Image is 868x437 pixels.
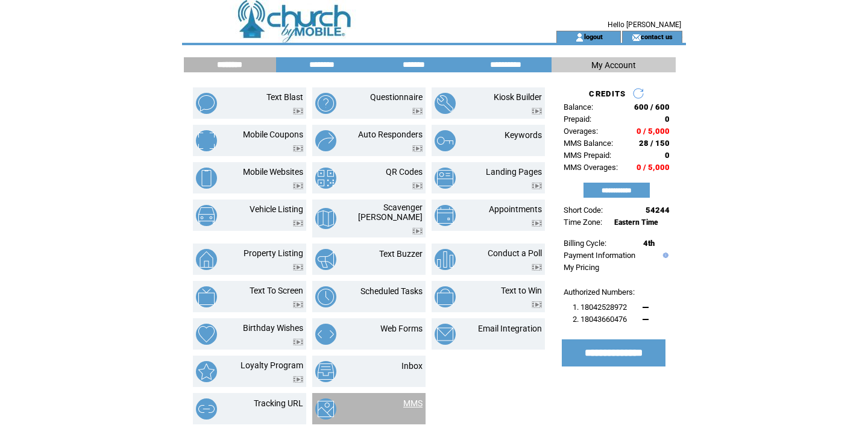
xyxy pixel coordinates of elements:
[243,167,303,177] a: Mobile Websites
[243,130,303,139] a: Mobile Coupons
[564,263,599,272] a: My Pricing
[379,249,423,259] a: Text Buzzer
[564,239,606,248] span: Billing Cycle:
[591,60,636,70] span: My Account
[435,249,456,270] img: conduct-a-poll.png
[501,286,542,295] a: Text to Win
[486,167,542,177] a: Landing Pages
[584,33,603,40] a: logout
[564,163,618,172] span: MMS Overages:
[532,301,542,308] img: video.png
[435,130,456,151] img: keywords.png
[564,115,591,124] span: Prepaid:
[489,204,542,214] a: Appointments
[196,361,217,382] img: loyalty-program.png
[293,108,303,115] img: video.png
[573,303,627,312] span: 1. 18042528972
[634,102,670,112] span: 600 / 600
[315,324,336,345] img: web-forms.png
[196,324,217,345] img: birthday-wishes.png
[370,92,423,102] a: Questionnaire
[196,398,217,420] img: tracking-url.png
[315,361,336,382] img: inbox.png
[435,205,456,226] img: appointments.png
[435,168,456,189] img: landing-pages.png
[641,33,673,40] a: contact us
[564,288,635,297] span: Authorized Numbers:
[360,286,423,296] a: Scheduled Tasks
[196,93,217,114] img: text-blast.png
[315,208,336,229] img: scavenger-hunt.png
[315,249,336,270] img: text-buzzer.png
[532,183,542,189] img: video.png
[315,93,336,114] img: questionnaire.png
[358,203,423,222] a: Scavenger [PERSON_NAME]
[293,183,303,189] img: video.png
[293,145,303,152] img: video.png
[589,89,626,98] span: CREDITS
[660,253,668,258] img: help.gif
[646,206,670,215] span: 54244
[250,286,303,295] a: Text To Screen
[244,248,303,258] a: Property Listing
[564,139,613,148] span: MMS Balance:
[403,398,423,408] a: MMS
[243,323,303,333] a: Birthday Wishes
[293,376,303,383] img: video.png
[293,220,303,227] img: video.png
[435,93,456,114] img: kiosk-builder.png
[564,102,593,112] span: Balance:
[412,145,423,152] img: video.png
[412,228,423,234] img: video.png
[532,220,542,227] img: video.png
[315,286,336,307] img: scheduled-tasks.png
[665,151,670,160] span: 0
[401,361,423,371] a: Inbox
[315,130,336,151] img: auto-responders.png
[614,218,658,227] span: Eastern Time
[196,286,217,307] img: text-to-screen.png
[241,360,303,370] a: Loyalty Program
[196,168,217,189] img: mobile-websites.png
[637,127,670,136] span: 0 / 5,000
[488,248,542,258] a: Conduct a Poll
[564,151,611,160] span: MMS Prepaid:
[564,251,635,260] a: Payment Information
[532,108,542,115] img: video.png
[386,167,423,177] a: QR Codes
[196,130,217,151] img: mobile-coupons.png
[435,286,456,307] img: text-to-win.png
[639,139,670,148] span: 28 / 150
[293,339,303,345] img: video.png
[196,205,217,226] img: vehicle-listing.png
[564,206,603,215] span: Short Code:
[632,33,641,42] img: contact_us_icon.gif
[266,92,303,102] a: Text Blast
[643,239,655,248] span: 4th
[293,301,303,308] img: video.png
[380,324,423,333] a: Web Forms
[564,218,602,227] span: Time Zone:
[196,249,217,270] img: property-listing.png
[315,168,336,189] img: qr-codes.png
[532,264,542,271] img: video.png
[637,163,670,172] span: 0 / 5,000
[478,324,542,333] a: Email Integration
[573,315,627,324] span: 2. 18043660476
[315,398,336,420] img: mms.png
[608,20,681,29] span: Hello [PERSON_NAME]
[564,127,598,136] span: Overages:
[412,183,423,189] img: video.png
[250,204,303,214] a: Vehicle Listing
[505,130,542,140] a: Keywords
[575,33,584,42] img: account_icon.gif
[254,398,303,408] a: Tracking URL
[435,324,456,345] img: email-integration.png
[412,108,423,115] img: video.png
[494,92,542,102] a: Kiosk Builder
[665,115,670,124] span: 0
[293,264,303,271] img: video.png
[358,130,423,139] a: Auto Responders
